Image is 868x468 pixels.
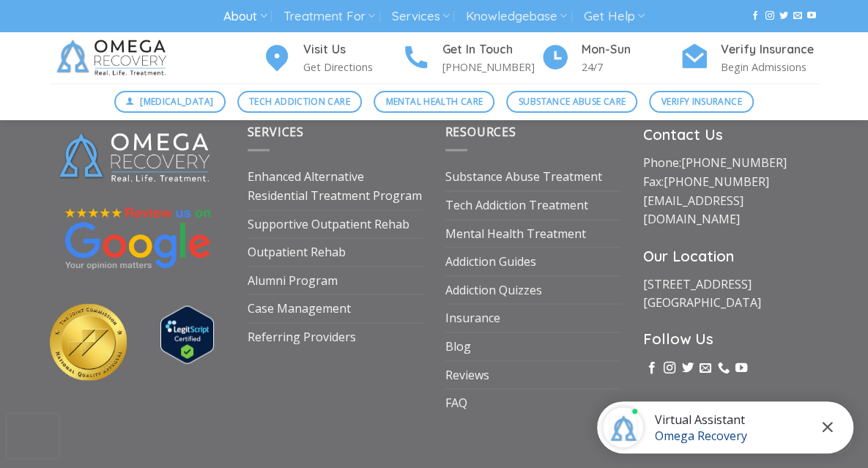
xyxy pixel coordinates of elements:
[717,361,729,374] a: Call us
[442,40,541,59] h4: Get In Touch
[401,40,541,76] a: Get In Touch [PHONE_NUMBER]
[248,238,346,266] a: Outpatient Rehab
[664,361,675,374] a: Follow on Instagram
[445,248,536,275] a: Addiction Guides
[779,11,788,21] a: Follow on Twitter
[140,94,213,108] span: [MEDICAL_DATA]
[249,94,350,108] span: Tech Addiction Care
[445,276,542,304] a: Addiction Quizzes
[682,361,694,374] a: Follow on Twitter
[643,153,819,228] p: Phone: Fax:
[50,32,178,83] img: Omega Recovery
[248,267,338,294] a: Alumni Program
[114,91,226,113] a: [MEDICAL_DATA]
[506,91,637,113] a: Substance Abuse Care
[303,59,401,75] p: Get Directions
[445,333,471,360] a: Blog
[303,40,401,59] h4: Visit Us
[445,163,602,190] a: Substance Abuse Treatment
[721,40,819,59] h4: Verify Insurance
[445,361,489,389] a: Reviews
[680,40,819,76] a: Verify Insurance Begin Admissions
[649,91,754,113] a: Verify Insurance
[664,173,769,189] a: [PHONE_NUMBER]
[386,94,483,108] span: Mental Health Care
[721,59,819,75] p: Begin Admissions
[646,361,658,374] a: Follow on Facebook
[793,11,802,21] a: Send us an email
[248,123,304,139] span: Services
[643,275,761,311] a: [STREET_ADDRESS][GEOGRAPHIC_DATA]
[160,325,214,341] a: Verify LegitScript Approval for www.omegarecovery.org
[262,40,401,76] a: Visit Us Get Directions
[681,154,787,170] a: [PHONE_NUMBER]
[442,59,541,75] p: [PHONE_NUMBER]
[160,305,214,363] img: Verify Approval for www.omegarecovery.org
[700,361,711,374] a: Send us an email
[7,414,59,458] iframe: reCAPTCHA
[807,11,816,21] a: Follow on YouTube
[248,163,423,209] a: Enhanced Alternative Residential Treatment Program
[391,3,449,30] a: Services
[248,323,356,351] a: Referring Providers
[237,91,363,113] a: Tech Addiction Care
[643,192,743,227] a: [EMAIL_ADDRESS][DOMAIN_NAME]
[765,11,774,21] a: Follow on Instagram
[735,361,747,374] a: Follow on YouTube
[445,123,516,139] span: Resources
[283,3,375,30] a: Treatment For
[248,210,409,238] a: Supportive Outpatient Rehab
[643,125,723,143] strong: Contact Us
[445,304,500,332] a: Insurance
[519,94,626,108] span: Substance Abuse Care
[582,59,680,75] p: 24/7
[584,3,645,30] a: Get Help
[445,220,586,248] a: Mental Health Treatment
[248,294,351,322] a: Case Management
[751,11,760,21] a: Follow on Facebook
[582,40,680,59] h4: Mon-Sun
[445,389,467,417] a: FAQ
[445,191,588,219] a: Tech Addiction Treatment
[643,244,819,267] h3: Our Location
[661,94,742,108] span: Verify Insurance
[374,91,494,113] a: Mental Health Care
[643,327,819,350] h3: Follow Us
[466,3,567,30] a: Knowledgebase
[223,3,267,30] a: About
